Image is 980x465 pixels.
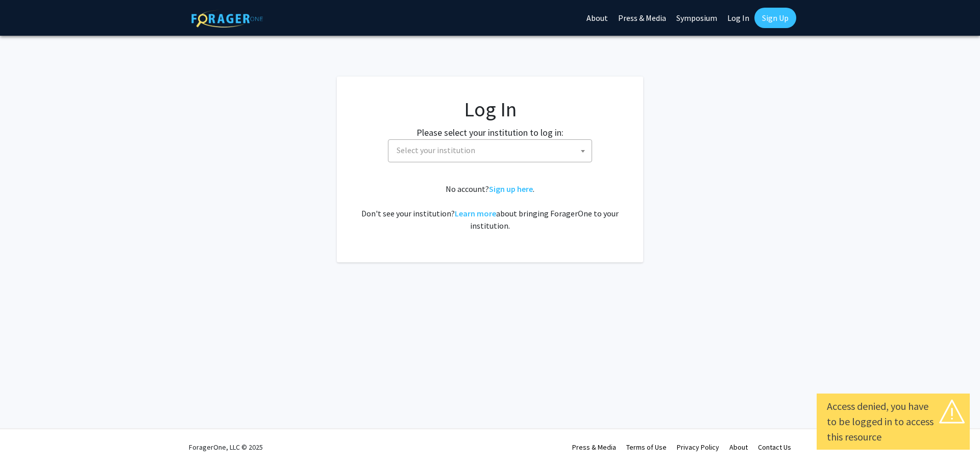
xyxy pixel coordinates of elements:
[754,8,796,28] a: Sign Up
[397,145,475,155] span: Select your institution
[393,140,592,161] span: Select your institution
[677,443,719,452] a: Privacy Policy
[758,443,791,452] a: Contact Us
[416,126,563,139] label: Please select your institution to log in:
[191,10,263,28] img: ForagerOne Logo
[455,208,496,218] a: Learn more about bringing ForagerOne to your institution
[189,429,263,465] div: ForagerOne, LLC © 2025
[827,399,960,445] div: Access denied, you have to be logged in to access this resource
[388,139,592,162] span: Select your institution
[489,184,533,194] a: Sign up here
[357,97,623,121] h1: Log In
[729,443,748,452] a: About
[357,183,623,232] div: No account? . Don't see your institution? about bringing ForagerOne to your institution.
[572,443,616,452] a: Press & Media
[626,443,667,452] a: Terms of Use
